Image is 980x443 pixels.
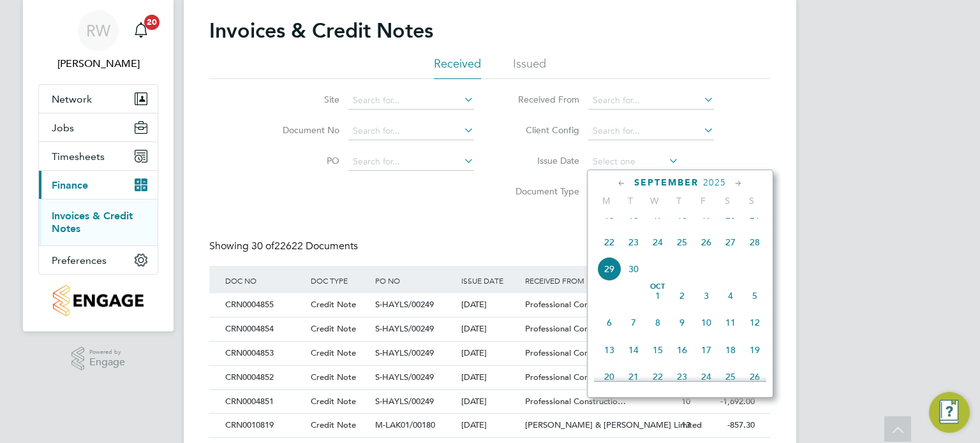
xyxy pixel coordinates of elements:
[209,240,360,253] div: Showing
[618,195,642,207] span: T
[52,179,88,191] span: Finance
[71,347,126,371] a: Powered byEngage
[311,299,356,310] span: Credit Note
[128,10,154,51] a: 20
[670,365,694,389] span: 23
[621,338,646,362] span: 14
[621,310,646,335] span: 7
[694,284,718,308] span: 3
[222,414,308,437] div: CRN0010819
[372,266,457,295] div: PO NO
[458,366,523,389] div: [DATE]
[621,230,646,254] span: 23
[646,338,670,362] span: 15
[375,419,435,430] span: M-LAK01/00180
[506,185,579,197] label: Document Type
[39,142,158,170] button: Timesheets
[694,338,718,362] span: 17
[743,365,767,389] span: 26
[38,10,158,71] a: RW[PERSON_NAME]
[52,210,133,235] a: Invoices & Credit Notes
[53,285,143,316] img: countryside-properties-logo-retina.png
[434,56,481,79] li: Received
[525,299,626,310] span: Professional Constructio…
[525,396,626,407] span: Professional Constructio…
[525,372,626,382] span: Professional Constructio…
[588,153,679,171] input: Select one
[458,342,523,365] div: [DATE]
[89,347,125,358] span: Powered by
[743,230,767,254] span: 28
[646,230,670,254] span: 24
[222,293,308,317] div: CRN0004855
[670,284,694,308] span: 2
[375,372,434,382] span: S-HAYLS/00249
[375,299,434,310] span: S-HAYLS/00249
[681,396,690,407] span: 10
[670,230,694,254] span: 25
[588,122,714,140] input: Search for...
[681,419,690,430] span: 13
[743,310,767,335] span: 12
[39,85,158,113] button: Network
[348,122,474,140] input: Search for...
[929,392,970,433] button: Engage Resource Center
[506,155,579,166] label: Issue Date
[458,293,523,317] div: [DATE]
[718,230,743,254] span: 27
[718,338,743,362] span: 18
[634,177,699,188] span: September
[251,240,358,252] span: 22622 Documents
[522,266,629,295] div: RECEIVED FROM
[594,195,618,207] span: M
[89,357,125,368] span: Engage
[694,365,718,389] span: 24
[597,310,621,335] span: 6
[718,365,743,389] span: 25
[588,92,714,110] input: Search for...
[715,195,739,207] span: S
[597,365,621,389] span: 20
[38,56,158,71] span: Richard Walsh
[39,171,158,199] button: Finance
[621,365,646,389] span: 21
[52,93,92,105] span: Network
[38,285,158,316] a: Go to home page
[52,150,105,163] span: Timesheets
[694,390,758,414] div: -1,692.00
[642,195,667,207] span: W
[39,113,158,142] button: Jobs
[691,195,715,207] span: F
[308,266,372,295] div: DOC TYPE
[39,199,158,245] div: Finance
[597,257,621,281] span: 29
[506,94,579,105] label: Received From
[646,284,670,290] span: Oct
[266,155,339,166] label: PO
[222,366,308,389] div: CRN0004852
[525,419,702,430] span: [PERSON_NAME] & [PERSON_NAME] Limited
[743,284,767,308] span: 5
[667,195,691,207] span: T
[52,254,107,266] span: Preferences
[222,390,308,414] div: CRN0004851
[348,92,474,110] input: Search for...
[718,284,743,308] span: 4
[458,266,523,295] div: ISSUE DATE
[694,414,758,437] div: -857.30
[222,317,308,341] div: CRN0004854
[506,124,579,136] label: Client Config
[743,338,767,362] span: 19
[621,257,646,281] span: 30
[311,419,356,430] span: Credit Note
[39,246,158,274] button: Preferences
[694,230,718,254] span: 26
[375,396,434,407] span: S-HAYLS/00249
[86,22,110,39] span: RW
[670,310,694,335] span: 9
[348,153,474,171] input: Search for...
[311,347,356,358] span: Credit Note
[311,396,356,407] span: Credit Note
[375,347,434,358] span: S-HAYLS/00249
[525,323,626,334] span: Professional Constructio…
